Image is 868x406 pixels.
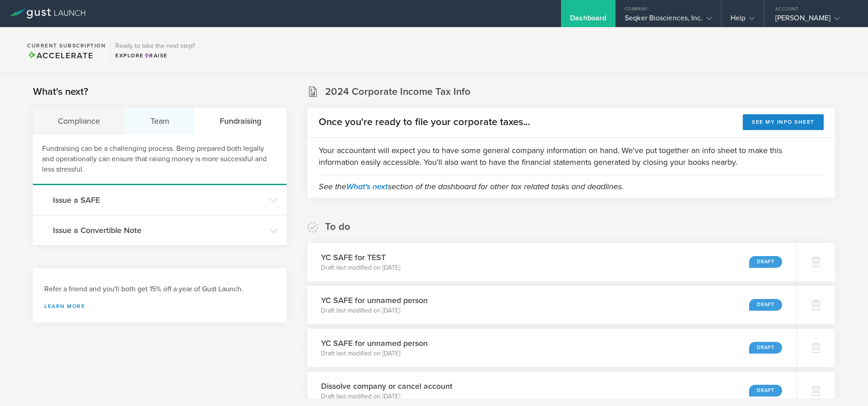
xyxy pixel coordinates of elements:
h3: Ready to take the next step? [115,43,195,49]
span: Raise [144,52,168,59]
h3: YC SAFE for TEST [321,252,400,263]
div: Draft [749,342,782,354]
h2: To do [325,220,350,233]
div: Draft [749,299,782,311]
div: Seqker Biosciences, Inc. [625,14,712,27]
p: Draft last modified on [DATE] [321,392,453,401]
div: Help [731,14,755,27]
h3: Issue a SAFE [53,194,265,206]
h3: Dissolve company or cancel account [321,380,453,392]
h3: Refer a friend and you'll both get 15% off a year of Gust Launch. [44,284,275,294]
h3: YC SAFE for unnamed person [321,337,428,349]
h3: YC SAFE for unnamed person [321,294,428,306]
h2: 2024 Corporate Income Tax Info [325,85,471,98]
div: Ready to take the next step?ExploreRaise [110,36,199,64]
p: Draft last modified on [DATE] [321,263,400,272]
div: YC SAFE for TESTDraft last modified on [DATE]Draft [307,243,797,281]
div: Draft [749,256,782,268]
h2: Current Subscription [27,43,106,48]
h2: What's next? [33,85,88,98]
p: Draft last modified on [DATE] [321,306,428,315]
div: Draft [749,385,782,397]
div: [PERSON_NAME] [775,14,852,27]
div: Dashboard [570,14,606,27]
div: YC SAFE for unnamed personDraft last modified on [DATE]Draft [307,329,797,367]
div: Team [126,107,195,135]
div: Explore [115,51,195,60]
button: See my info sheet [743,114,824,130]
div: Fundraising [195,107,287,135]
em: See the section of the dashboard for other tax related tasks and deadlines. [319,182,623,191]
div: Fundraising can be a challenging process. Being prepared both legally and operationally can ensur... [33,135,287,185]
p: Draft last modified on [DATE] [321,349,428,358]
p: Your accountant will expect you to have some general company information on hand. We've put toget... [319,145,824,168]
h3: Issue a Convertible Note [53,224,265,236]
div: YC SAFE for unnamed personDraft last modified on [DATE]Draft [307,286,797,324]
a: What's next [346,182,388,191]
a: Learn more [44,303,275,309]
h2: Once you're ready to file your corporate taxes... [319,116,530,129]
span: Accelerate [27,51,93,61]
div: Compliance [33,107,126,135]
